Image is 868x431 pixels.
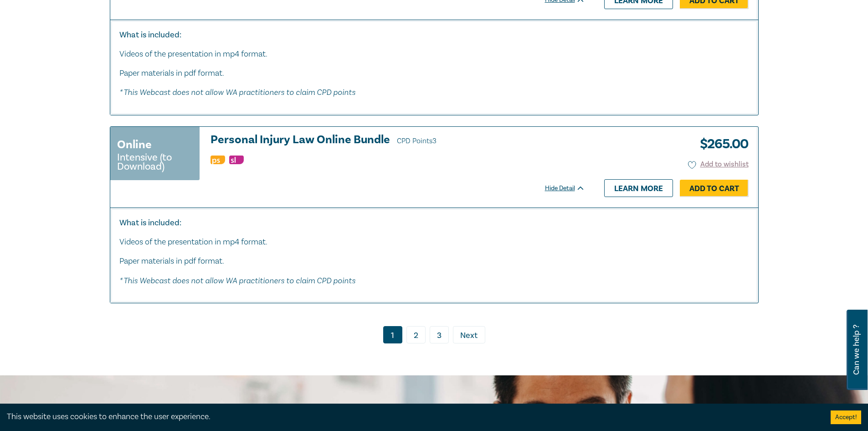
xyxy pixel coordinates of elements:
strong: What is included: [119,218,181,228]
span: CPD Points 3 [397,136,437,145]
div: Hide Detail [545,184,595,193]
button: Accept cookies [831,410,861,424]
em: * This Webcast does not allow WA practitioners to claim CPD points [119,275,355,285]
span: Next [460,330,478,342]
a: Personal Injury Law Online Bundle CPD Points3 [211,134,585,147]
a: 1 [383,326,402,343]
a: 3 [430,326,449,343]
h3: $ 265.00 [693,134,749,155]
a: Next [453,326,485,343]
p: Videos of the presentation in mp4 format. [119,48,749,60]
h3: Online [117,136,152,153]
small: Intensive (to Download) [117,153,193,171]
a: 2 [406,326,426,343]
h3: Personal Injury Law Online Bundle [211,134,585,147]
img: Professional Skills [211,156,225,164]
span: Can we help ? [852,315,861,384]
p: Videos of the presentation in mp4 format. [119,236,749,248]
button: Add to wishlist [688,159,749,170]
img: Substantive Law [229,156,244,164]
p: Paper materials in pdf format. [119,255,749,267]
p: Paper materials in pdf format. [119,68,749,79]
a: Add to Cart [680,180,749,197]
em: * This Webcast does not allow WA practitioners to claim CPD points [119,87,355,97]
div: This website uses cookies to enhance the user experience. [7,411,817,423]
a: Learn more [604,179,673,197]
strong: What is included: [119,30,181,40]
